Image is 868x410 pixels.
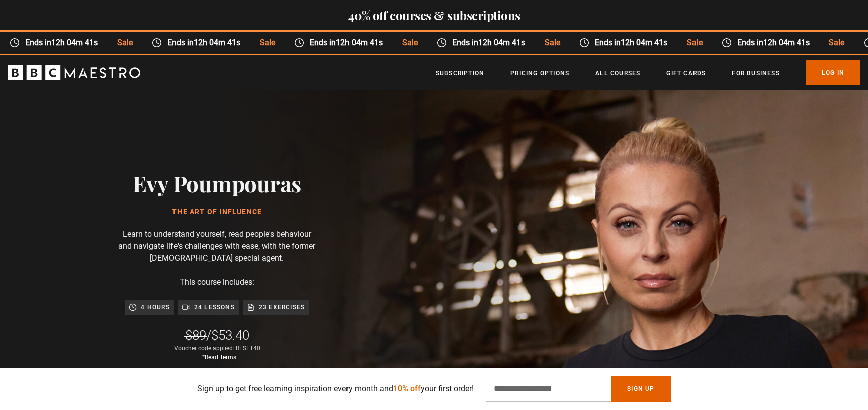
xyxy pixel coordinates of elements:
[51,38,97,47] time: 12h 04m 41s
[259,302,305,312] p: 23 exercises
[250,37,284,49] span: Sale
[185,327,249,344] div: /
[107,37,142,49] span: Sale
[205,354,236,361] a: Read Terms
[510,68,569,78] a: Pricing Options
[8,65,140,80] svg: BBC Maestro
[194,302,235,312] p: 24 lessons
[211,328,249,343] span: $53.40
[806,60,860,85] a: Log In
[763,38,809,47] time: 12h 04m 41s
[446,37,534,49] span: Ends in
[133,170,301,196] h2: Evy Poumpouras
[117,228,317,264] p: Learn to understand yourself, read people's behaviour and navigate life's challenges with ease, w...
[335,38,382,47] time: 12h 04m 41s
[193,38,240,47] time: 12h 04m 41s
[185,328,206,343] span: $89
[478,38,525,47] time: 12h 04m 41s
[304,37,392,49] span: Ends in
[197,383,474,395] p: Sign up to get free learning inspiration every month and your first order!
[589,37,676,49] span: Ends in
[392,37,426,49] span: Sale
[161,37,249,49] span: Ends in
[133,208,301,216] h1: The Art of Influence
[141,302,169,312] p: 4 hours
[393,384,421,393] span: 10% off
[534,37,569,49] span: Sale
[676,37,711,49] span: Sale
[436,68,484,78] a: Subscription
[611,376,670,402] button: Sign Up
[731,37,819,49] span: Ends in
[620,38,667,47] time: 12h 04m 41s
[436,60,860,85] nav: Primary
[666,68,706,78] a: Gift Cards
[180,276,254,288] p: This course includes:
[819,37,853,49] span: Sale
[19,37,107,49] span: Ends in
[174,344,260,362] div: Voucher code applied: RESET40
[595,68,640,78] a: All Courses
[732,68,779,78] a: For business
